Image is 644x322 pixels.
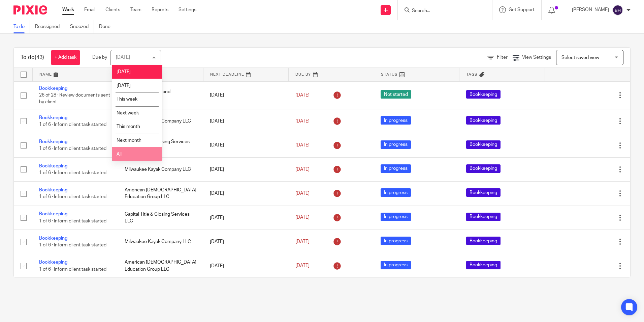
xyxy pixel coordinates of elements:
p: [PERSON_NAME] [572,6,609,13]
span: 1 of 6 · Inform client task started [39,219,106,223]
a: Team [130,6,141,13]
a: Clients [105,6,120,13]
span: 1 of 6 · Inform client task started [39,267,106,272]
span: Tags [466,73,478,76]
td: [DATE] [203,109,289,133]
span: Bookkeeping [466,140,501,149]
span: This month [117,124,140,129]
a: Email [84,6,95,13]
td: Capital Title & Closing Services LLC [118,206,203,230]
a: Bookkeeping [39,260,67,265]
a: + Add task [51,50,80,65]
img: svg%3E [612,5,623,16]
td: Milwaukee Kayak Company LLC [118,157,203,181]
a: Reports [152,6,168,13]
span: Bookkeeping [466,213,501,221]
span: In progress [381,116,411,125]
td: American [DEMOGRAPHIC_DATA] Education Group LLC [118,182,203,206]
span: 1 of 6 · Inform client task started [39,122,106,127]
span: Select saved view [561,55,599,60]
a: Bookkeeping [39,188,67,192]
div: [DATE] [116,55,130,60]
span: Bookkeeping [466,90,501,99]
input: Search [411,8,472,14]
span: 1 of 6 · Inform client task started [39,146,106,151]
span: In progress [381,188,411,197]
span: 1 of 6 · Inform client task started [39,170,106,175]
a: Bookkeeping [39,164,67,168]
span: [DATE] [295,191,310,196]
span: In progress [381,164,411,173]
a: Bookkeeping [39,212,67,216]
a: Reassigned [35,20,65,33]
span: Bookkeeping [466,261,501,269]
span: 26 of 28 · Review documents sent by client [39,93,110,105]
span: [DATE] [295,93,310,98]
span: In progress [381,140,411,149]
a: Done [99,20,116,33]
span: All [117,152,122,157]
td: [DATE] [203,182,289,206]
span: In progress [381,213,411,221]
span: Bookkeeping [466,188,501,197]
span: 1 of 6 · Inform client task started [39,195,106,199]
span: Get Support [509,7,535,12]
span: Bookkeeping [466,164,501,173]
span: 1 of 6 · Inform client task started [39,243,106,247]
span: [DATE] [295,143,310,147]
span: Bookkeeping [466,116,501,125]
span: [DATE] [295,215,310,220]
span: (43) [35,55,44,60]
a: Snoozed [70,20,94,33]
td: [DATE] [203,81,289,109]
p: Due by [92,54,107,61]
h1: To do [21,54,44,61]
span: Not started [381,90,411,99]
a: To do [13,20,30,33]
a: Bookkeeping [39,236,67,241]
span: [DATE] [295,239,310,244]
span: In progress [381,261,411,269]
span: [DATE] [295,264,310,268]
span: [DATE] [295,167,310,172]
span: Filter [497,55,508,60]
td: [DATE] [203,157,289,181]
td: [DATE] [203,254,289,278]
img: Pixie [13,5,47,15]
td: Milwaukee Kayak Company LLC [118,230,203,254]
td: [DATE] [203,133,289,157]
td: [DATE] [203,206,289,230]
td: American [DEMOGRAPHIC_DATA] Education Group LLC [118,254,203,278]
span: In progress [381,237,411,245]
span: [DATE] [295,119,310,124]
span: This week [117,97,137,102]
a: Settings [179,6,196,13]
a: Work [62,6,74,13]
a: Bookkeeping [39,139,67,144]
a: Bookkeeping [39,115,67,120]
td: [DATE] [203,230,289,254]
span: [DATE] [117,83,131,88]
span: [DATE] [117,70,131,74]
span: Bookkeeping [466,237,501,245]
span: Next week [117,111,139,115]
span: View Settings [522,55,551,60]
a: Bookkeeping [39,86,67,91]
span: Next month [117,138,141,143]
